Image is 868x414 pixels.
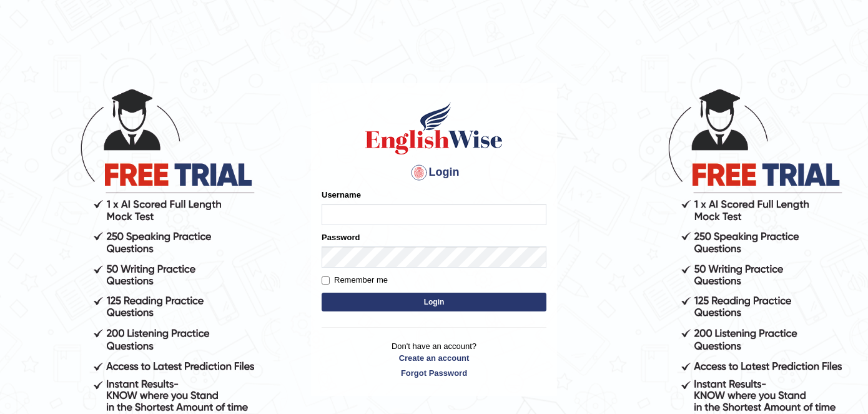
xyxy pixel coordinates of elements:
[322,189,361,201] label: Username
[322,367,546,379] a: Forgot Password
[363,100,505,156] img: Logo of English Wise sign in for intelligent practice with AI
[322,276,330,285] input: Remember me
[322,163,546,183] h4: Login
[322,340,546,379] p: Don't have an account?
[322,293,546,311] button: Login
[322,274,388,286] label: Remember me
[322,231,360,243] label: Password
[322,352,546,364] a: Create an account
